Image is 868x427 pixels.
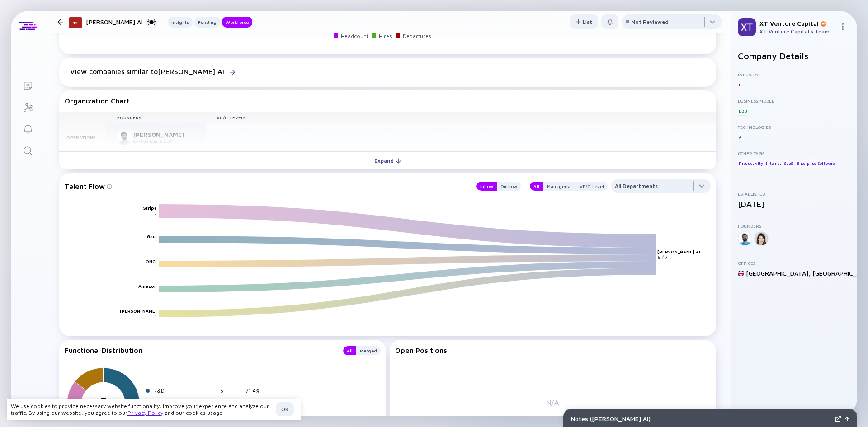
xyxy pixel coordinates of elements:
[154,211,157,216] text: 2
[168,18,193,27] div: Insights
[738,270,744,277] img: United Kingdom Flag
[530,182,543,191] button: All
[11,139,45,161] a: Search
[571,415,831,422] div: Notes ( [PERSON_NAME] AI )
[220,387,242,394] div: 5
[658,249,701,254] text: [PERSON_NAME] AI
[497,182,521,191] button: Outflow
[168,17,193,28] button: Insights
[127,409,163,416] a: Privacy Policy
[153,387,217,394] div: R&D
[746,269,811,277] div: [GEOGRAPHIC_DATA] ,
[658,254,668,259] text: 6 / 7
[543,182,576,191] button: Managerial
[65,97,711,105] div: Organization Chart
[11,96,45,117] a: Investor Map
[369,154,406,168] div: Expand
[356,346,381,355] button: Merged
[59,151,716,169] button: Expand
[738,72,850,77] div: Industry
[738,223,850,229] div: Founders
[570,15,598,29] div: List
[276,402,294,416] button: OK
[738,124,850,130] div: Technologies
[155,289,157,294] text: 1
[738,159,764,168] div: Productivity
[222,18,252,27] div: Workforce
[153,398,217,404] div: Marketing
[738,191,850,197] div: Established
[543,182,576,191] div: Managerial
[69,17,82,28] div: 12
[738,80,743,89] div: IT
[101,395,106,406] tspan: 7
[576,182,608,191] button: VP/C-Level
[738,132,744,141] div: AI
[845,417,849,421] img: Open Notes
[796,159,835,168] div: Enterprise Software
[138,283,157,289] text: Amazon
[738,150,850,156] div: Other Tags
[155,264,157,269] text: 1
[839,23,846,30] img: Menu
[738,98,850,103] div: Business Model
[759,28,835,35] div: XT Venture Capital's Team
[395,346,711,354] div: Open Positions
[11,117,45,139] a: Reminders
[245,387,267,394] div: 71.4%
[835,416,841,422] img: Expand Notes
[222,17,252,28] button: Workforce
[65,346,334,355] div: Functional Distribution
[86,16,157,28] div: [PERSON_NAME] AI
[476,182,497,191] button: Inflow
[143,205,157,211] text: Stripe
[738,106,747,115] div: B2B
[765,159,782,168] div: Internet
[70,67,224,75] div: View companies similar to [PERSON_NAME] AI
[120,308,157,314] text: [PERSON_NAME]
[155,239,157,244] text: 1
[155,314,157,319] text: 1
[11,74,45,96] a: Lists
[147,234,157,239] text: Gaia
[11,403,272,416] div: We use cookies to provide necessary website functionality, improve your experience and analyze ou...
[194,18,220,27] div: Funding
[194,17,220,28] button: Funding
[738,51,850,61] h2: Company Details
[783,159,794,168] div: SaaS
[738,260,850,266] div: Offices
[146,258,157,264] text: ONCI
[343,346,356,355] button: All
[631,19,669,25] div: Not Reviewed
[738,199,850,209] div: [DATE]
[570,14,598,29] button: List
[759,19,835,27] div: XT Venture Capital
[65,179,467,193] div: Talent Flow
[738,18,756,36] img: XT Profile Picture
[220,398,242,404] div: 1
[245,398,267,404] div: 14.3%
